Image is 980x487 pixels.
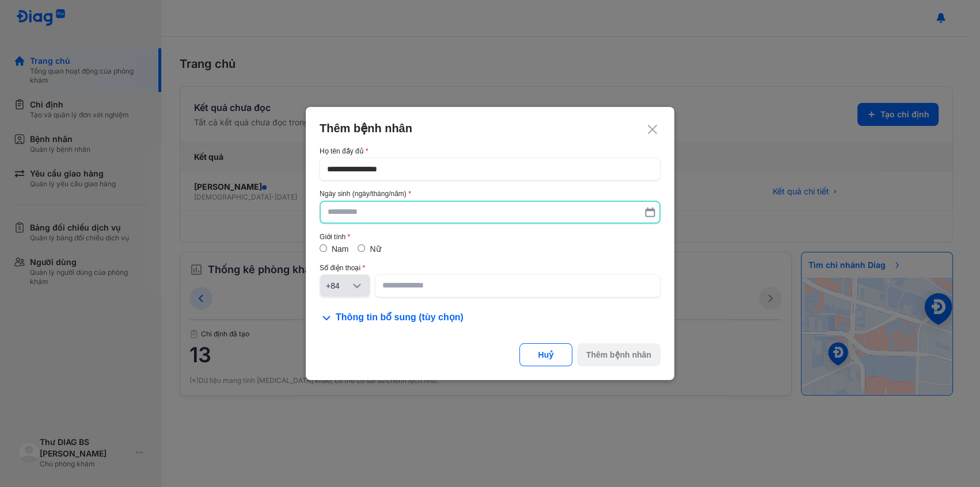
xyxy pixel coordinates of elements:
label: Nam [332,244,349,254]
span: Thông tin bổ sung (tùy chọn) [336,311,464,325]
button: Thêm bệnh nhân [577,343,660,366]
div: Thêm bệnh nhân [320,121,660,136]
div: Họ tên đầy đủ [320,147,660,155]
div: Ngày sinh (ngày/tháng/năm) [320,190,660,198]
div: Giới tính [320,233,660,241]
div: +84 [326,280,350,292]
button: Huỷ [519,343,572,366]
div: Thêm bệnh nhân [586,349,651,361]
div: Số điện thoại [320,264,660,272]
label: Nữ [370,244,381,254]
